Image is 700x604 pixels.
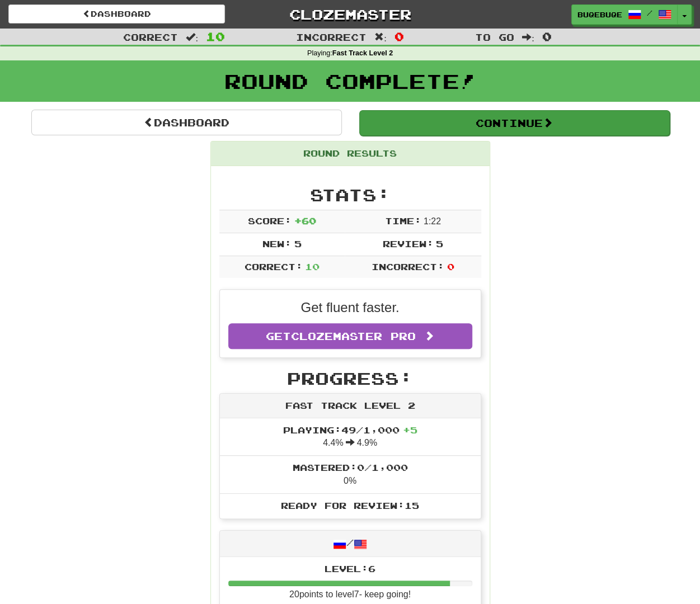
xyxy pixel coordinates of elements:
[219,186,481,204] h2: Stats:
[372,261,444,272] span: Incorrect:
[384,215,421,226] span: Time:
[211,141,490,166] div: Round Results
[186,32,198,42] span: :
[359,110,670,136] button: Continue
[296,31,367,43] span: Incorrect
[219,369,481,388] h2: Progress:
[4,70,696,92] h1: Round Complete!
[220,531,481,557] div: /
[403,424,417,435] span: + 5
[262,238,292,249] span: New:
[447,261,454,272] span: 0
[123,31,178,43] span: Correct
[475,31,514,43] span: To go
[220,455,481,494] li: 0%
[394,30,404,43] span: 0
[571,4,678,25] a: Buqebuqe /
[220,418,481,456] li: 4.4% 4.9%
[281,500,419,511] span: Ready for Review: 15
[436,238,443,249] span: 5
[228,298,472,317] p: Get fluent faster.
[283,424,417,435] span: Playing: 49 / 1,000
[294,215,316,226] span: + 60
[305,261,320,272] span: 10
[291,330,416,342] span: Clozemaster Pro
[647,9,652,17] span: /
[424,216,441,226] span: 1 : 22
[248,215,292,226] span: Score:
[228,323,472,349] a: GetClozemaster Pro
[325,563,375,574] span: Level: 6
[542,30,552,43] span: 0
[244,261,302,272] span: Correct:
[332,49,393,57] strong: Fast Track Level 2
[8,4,225,23] a: Dashboard
[577,10,622,20] span: Buqebuqe
[382,238,433,249] span: Review:
[242,4,458,24] a: Clozemaster
[293,462,408,473] span: Mastered: 0 / 1,000
[220,394,481,418] div: Fast Track Level 2
[206,30,225,43] span: 10
[522,32,534,42] span: :
[31,110,342,135] a: Dashboard
[374,32,387,42] span: :
[294,238,301,249] span: 5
